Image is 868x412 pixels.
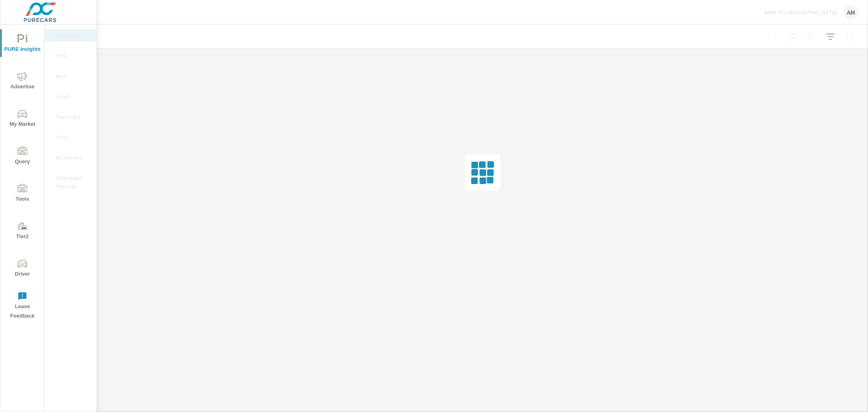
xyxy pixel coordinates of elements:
[3,72,42,92] span: Advertise
[45,70,96,82] div: New
[3,221,42,241] span: Tier2
[844,5,858,20] div: AM
[56,31,90,39] p: Overview
[3,109,42,129] span: My Market
[56,174,90,190] p: Scheduled Reports
[45,131,96,143] div: Sales
[3,34,42,54] span: PURE Insights
[56,153,90,162] p: My Report
[3,291,42,321] span: Leave Feedback
[3,259,42,279] span: Driver
[45,172,96,192] div: Scheduled Reports
[45,50,96,62] div: PIPA
[56,92,90,101] p: Used
[45,111,96,123] div: Fixed Ops
[45,29,96,42] div: Overview
[56,72,90,80] p: New
[45,151,96,164] div: My Report
[45,90,96,103] div: Used
[3,147,42,167] span: Query
[56,52,90,60] p: PIPA
[3,184,42,204] span: Tools
[56,133,90,141] p: Sales
[765,9,837,16] p: BMW of [GEOGRAPHIC_DATA]
[0,24,44,324] div: nav menu
[56,113,90,121] p: Fixed Ops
